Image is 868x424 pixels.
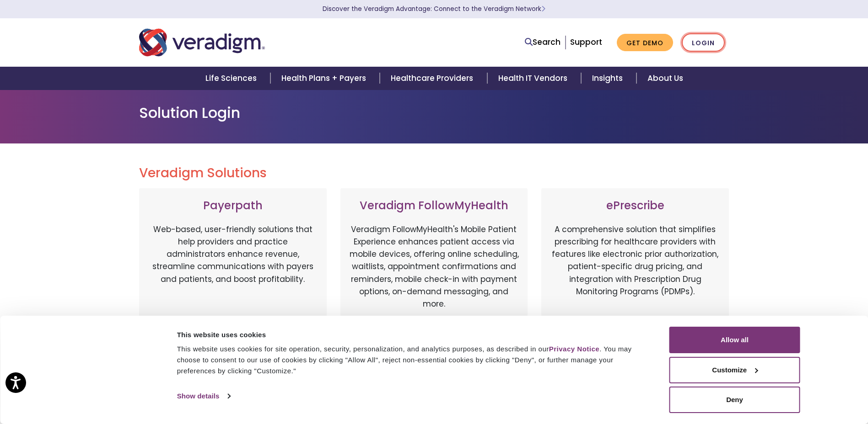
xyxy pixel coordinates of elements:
[350,199,519,212] h3: Veradigm FollowMyHealth
[270,67,380,90] a: Health Plans + Payers
[148,223,318,319] p: Web-based, user-friendly solutions that help providers and practice administrators enhance revenu...
[550,223,720,319] p: A comprehensive solution that simplifies prescribing for healthcare providers with features like ...
[380,67,487,90] a: Healthcare Providers
[669,387,800,413] button: Deny
[177,344,649,376] div: This website uses cookies for site operation, security, personalization, and analytics purposes, ...
[682,33,725,52] a: Login
[177,329,649,340] div: This website uses cookies
[669,327,800,353] button: Allow all
[525,36,561,48] a: Search
[194,67,270,90] a: Life Sciences
[139,104,729,122] h1: Solution Login
[350,223,519,310] p: Veradigm FollowMyHealth's Mobile Patient Experience enhances patient access via mobile devices, o...
[541,5,545,13] span: Learn More
[177,389,230,403] a: Show details
[617,34,673,52] a: Get Demo
[570,37,602,48] a: Support
[581,67,636,90] a: Insights
[148,199,318,212] h3: Payerpath
[139,27,265,58] img: Veradigm logo
[323,5,545,13] a: Discover the Veradigm Advantage: Connect to the Veradigm NetworkLearn More
[669,357,800,383] button: Customize
[550,199,720,212] h3: ePrescribe
[549,345,599,353] a: Privacy Notice
[636,67,694,90] a: About Us
[139,165,729,181] h2: Veradigm Solutions
[487,67,581,90] a: Health IT Vendors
